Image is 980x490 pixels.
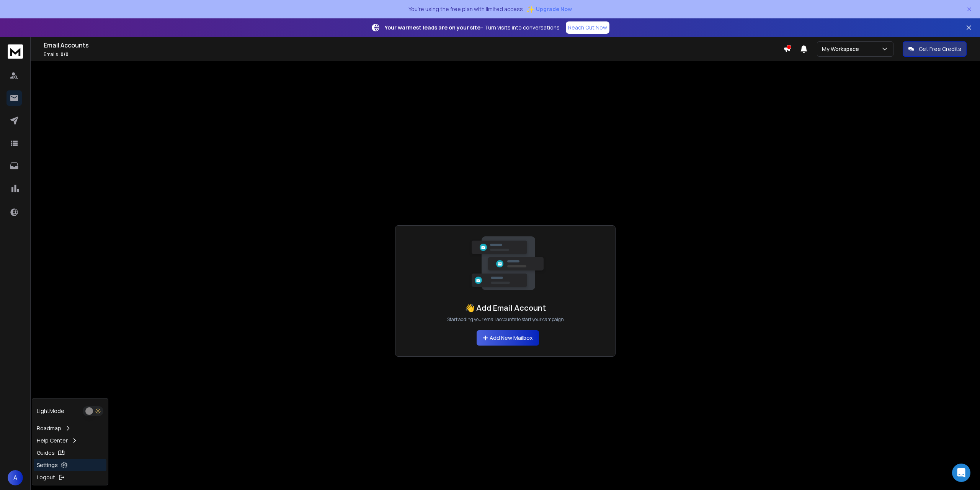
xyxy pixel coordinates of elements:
img: logo [8,44,23,59]
p: Logout [37,474,55,481]
p: Emails : [44,51,783,57]
a: Reach Out Now [566,21,609,34]
button: A [8,470,23,485]
p: My Workspace [822,45,862,53]
h1: 👋 Add Email Account [465,303,546,313]
p: Reach Out Now [568,24,607,31]
button: Add New Mailbox [477,330,539,346]
p: Start adding your email accounts to start your campaign [447,316,564,323]
a: Guides [34,447,106,459]
div: Open Intercom Messenger [952,464,970,482]
a: Settings [34,459,106,471]
p: You're using the free plan with limited access [408,5,523,13]
button: Get Free Credits [903,41,967,57]
span: ✨ [526,4,534,15]
p: Settings [37,461,58,469]
p: Help Center [37,437,68,444]
p: Get Free Credits [919,45,961,53]
p: Light Mode [37,407,64,415]
button: ✨Upgrade Now [526,2,572,17]
span: Upgrade Now [536,5,572,13]
a: Roadmap [34,422,106,434]
p: Roadmap [37,424,61,432]
h1: Email Accounts [44,41,783,50]
a: Help Center [34,434,106,447]
span: 0 / 0 [60,51,69,57]
p: Guides [37,449,55,457]
strong: Your warmest leads are on your site [385,24,480,31]
p: – Turn visits into conversations [385,24,560,31]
